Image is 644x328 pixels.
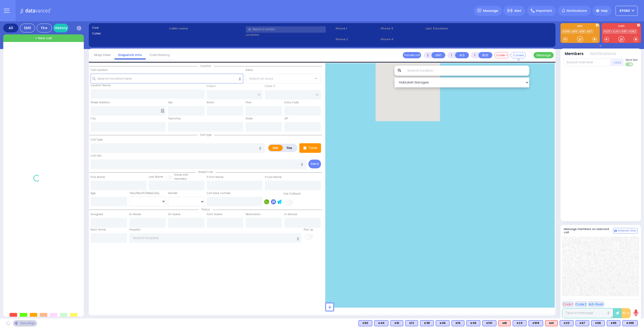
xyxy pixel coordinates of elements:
[565,51,584,57] button: Members
[129,212,141,216] label: En Route
[91,191,96,195] label: Age
[390,320,403,326] div: BLS
[607,320,620,326] div: K89
[529,320,543,326] div: K519
[420,320,434,326] div: K38
[196,170,216,174] span: Patient info
[53,24,68,32] a: History
[13,320,37,326] div: See map
[560,320,574,326] div: K20
[494,52,509,58] button: Code-1
[622,320,638,326] div: BLS
[622,320,638,326] div: K398
[20,24,35,32] div: EMS
[571,30,578,33] a: K89
[586,30,593,33] a: K67
[168,191,178,195] label: Gender
[513,320,527,326] div: K24
[308,145,317,151] p: Tone
[265,175,281,179] label: P Last Name
[91,154,101,158] label: Call Info
[483,8,498,13] span: Message
[37,24,52,32] div: Fire
[612,30,620,33] a: KJFD
[405,320,418,326] div: K12
[478,52,492,58] button: BUS
[576,320,589,326] div: BLS
[198,64,214,68] span: Location
[169,26,244,31] label: Caller name
[436,320,450,326] div: K46
[92,31,167,36] label: Caller:
[482,320,496,326] div: K101
[207,175,223,179] label: P First Name
[265,84,275,88] label: Cross 2
[390,320,403,326] div: K61
[92,26,167,30] label: Cad:
[621,30,628,33] a: 595
[91,68,108,72] label: Call Location
[403,52,421,58] button: Transfer call
[284,192,301,196] label: Use Callback
[579,30,586,33] a: K58
[249,76,273,81] span: Select an area
[304,228,313,232] label: Pick up
[452,320,464,326] div: BLS
[498,320,511,326] div: M8
[564,59,611,66] input: Search member
[91,138,103,142] label: Call Type
[3,24,18,32] div: All
[91,74,244,83] input: Search location here
[625,62,633,67] label: Turn off text
[284,212,297,216] label: In Service
[91,212,103,216] label: Assigned
[564,227,613,234] h5: Message members on selected call
[336,37,379,41] span: Phone 2
[207,84,216,88] label: Cross 1
[511,52,526,58] button: Covered
[246,26,326,33] input: Search a contact
[197,133,214,137] span: Call type
[534,52,554,58] button: Message
[513,320,527,326] div: BLS
[358,320,372,326] div: K50
[452,320,464,326] div: K15
[420,320,434,326] div: BLS
[482,320,496,326] div: BLS
[91,228,106,232] label: Back Home
[562,301,574,307] button: Code 1
[591,320,605,326] div: BLS
[174,173,188,177] small: Share with
[91,83,110,87] label: Location Name
[168,117,181,121] label: Township
[628,30,637,33] a: FD62
[620,9,630,13] span: ky362
[588,301,604,307] button: ALS-Rush
[207,101,214,105] label: Room
[283,145,297,151] label: Fire
[246,68,253,72] label: Areas
[436,320,450,326] div: BLS
[284,101,299,105] label: Entry Code
[625,58,638,62] span: Send text
[529,320,543,326] div: BLS
[374,320,388,326] div: BLS
[91,117,96,121] label: City
[20,8,53,14] img: Logo
[613,228,638,233] button: Internal Chat
[199,208,213,211] span: Status
[466,320,480,326] div: BLS
[545,320,558,326] div: M4
[466,320,480,326] div: K49
[562,30,571,33] a: K398
[455,52,469,58] button: ALS
[374,320,388,326] div: K44
[91,101,110,105] label: Street Address
[381,37,424,41] span: Phone 4
[114,53,146,57] a: Dispatch info
[603,30,612,33] a: FD20
[35,36,52,41] span: + New call
[308,160,321,168] button: Send
[560,320,574,326] div: BLS
[477,9,481,13] img: message.svg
